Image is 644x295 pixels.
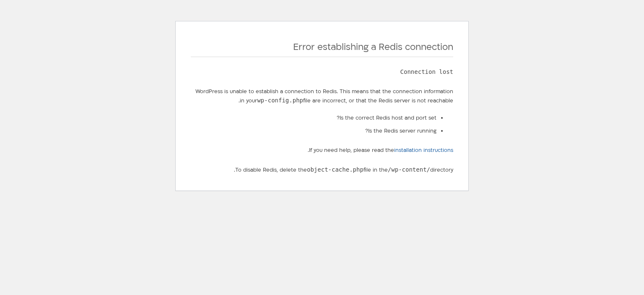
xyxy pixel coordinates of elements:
[191,165,453,175] p: To disable Redis, delete the file in the directory.
[394,147,453,154] a: installation instructions
[191,127,436,136] li: Is the Redis server running?
[257,97,303,104] code: wp-config.php
[191,87,453,105] p: WordPress is unable to establish a connection to Redis. This means that the connection informatio...
[191,114,436,123] li: Is the correct Redis host and port set?
[400,68,453,75] code: Connection lost
[388,166,430,173] code: /wp-content/
[191,42,453,57] h1: Error establishing a Redis connection
[307,166,364,173] code: object-cache.php
[191,146,453,155] p: If you need help, please read the .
